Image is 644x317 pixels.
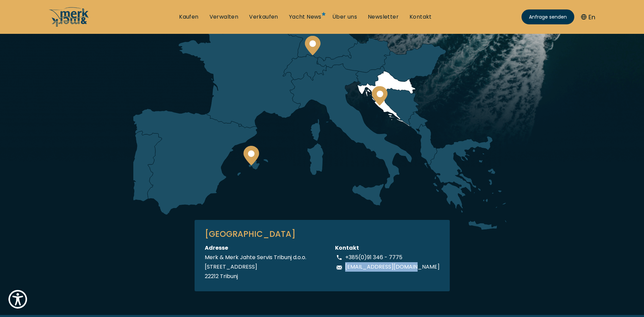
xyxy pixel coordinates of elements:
div: Merk & Merk Jahte Servis Tribunj d.o.o. [205,253,306,262]
strong: Kontakt [335,244,359,252]
button: Show Accessibility Preferences [7,288,29,310]
a: Kaufen [179,13,198,21]
a: Kontakt [409,13,432,21]
p: [EMAIL_ADDRESS][DOMAIN_NAME] [345,262,440,272]
a: Yacht News [289,13,321,21]
a: Anfrage senden [521,9,574,24]
a: Über uns [332,13,357,21]
strong: Adresse [205,244,228,252]
a: Verwalten [209,13,239,21]
a: Newsletter [368,13,399,21]
span: Anfrage senden [529,14,567,21]
div: [STREET_ADDRESS] [205,262,306,272]
a: Verkaufen [249,13,278,21]
p: +385(0)91 346 - 7775 [345,253,402,262]
div: 22212 Tribunj [205,272,306,281]
h3: [GEOGRAPHIC_DATA] [205,230,440,238]
button: En [581,13,595,22]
